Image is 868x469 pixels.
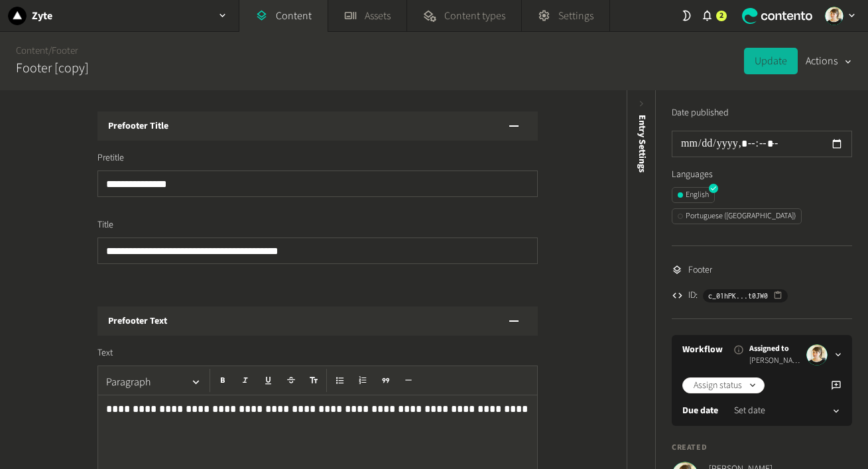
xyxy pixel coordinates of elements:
[806,344,828,366] img: Linda Giuliano
[672,106,729,120] label: Date published
[703,289,788,302] button: c_01hPK...t0JW0
[688,263,712,277] span: Footer
[108,314,167,328] h3: Prefooter Text
[16,44,48,58] a: Content
[558,8,593,24] span: Settings
[682,404,718,418] label: Due date
[101,369,207,395] button: Paragraph
[678,210,796,222] div: Portuguese ([GEOGRAPHIC_DATA])
[97,151,124,165] span: Pretitle
[48,44,52,58] span: /
[678,189,709,201] div: English
[744,48,798,74] button: Update
[694,379,742,393] span: Assign status
[806,48,852,74] button: Actions
[108,119,168,133] h3: Prefooter Title
[734,404,765,418] span: Set date
[682,377,765,393] button: Assign status
[16,58,89,78] h2: Footer [copy]
[749,343,801,355] span: Assigned to
[825,7,843,25] img: Linda Giuliano
[97,346,113,360] span: Text
[682,343,723,357] a: Workflow
[688,289,698,302] span: ID:
[708,290,768,302] span: c_01hPK...t0JW0
[719,10,723,22] span: 2
[672,187,715,203] button: English
[97,218,113,232] span: Title
[672,208,802,224] button: Portuguese ([GEOGRAPHIC_DATA])
[672,168,852,182] label: Languages
[635,115,649,172] span: Entry Settings
[749,355,801,367] span: [PERSON_NAME]
[444,8,505,24] span: Content types
[52,44,78,58] a: Footer
[32,8,52,24] h2: Zyte
[672,442,852,454] h4: Created
[8,7,27,25] img: Zyte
